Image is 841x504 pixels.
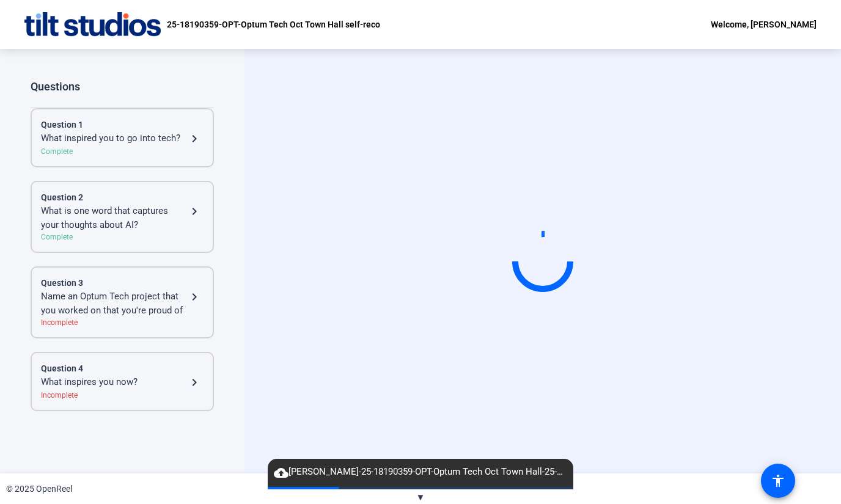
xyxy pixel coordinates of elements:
div: Incomplete [41,317,204,328]
mat-icon: cloud_upload [274,466,288,480]
div: What inspired you to go into tech? [41,131,187,146]
img: OpenReel logo [24,12,161,37]
span: ▼ [416,492,425,503]
div: Incomplete [41,390,204,401]
div: Question 2 [41,191,204,204]
div: What is one word that captures your thoughts about AI? [41,204,187,232]
div: Questions [31,79,214,94]
mat-icon: navigate_next [187,204,202,219]
div: What inspires you now? [41,375,187,390]
div: Welcome, [PERSON_NAME] [711,17,817,32]
div: Question 3 [41,277,204,290]
div: Question 1 [41,119,204,131]
p: 25-18190359-OPT-Optum Tech Oct Town Hall self-reco [167,17,380,32]
div: Name an Optum Tech project that you worked on that you're proud of [41,290,187,317]
div: © 2025 OpenReel [6,483,72,495]
mat-icon: navigate_next [187,290,202,304]
div: Complete [41,146,204,157]
mat-icon: navigate_next [187,131,202,146]
mat-icon: accessibility [771,473,785,488]
div: Complete [41,232,204,243]
div: Question 4 [41,362,204,375]
span: [PERSON_NAME]-25-18190359-OPT-Optum Tech Oct Town Hall-25-18190359-OPT-Optum Tech Oct Town Hall s... [268,465,573,480]
mat-icon: navigate_next [187,375,202,390]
